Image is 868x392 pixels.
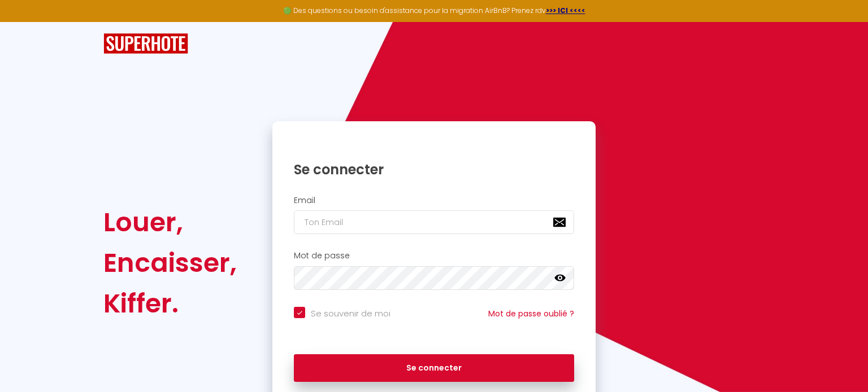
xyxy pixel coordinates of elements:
[103,283,237,324] div: Kiffer.
[294,196,574,205] h2: Email
[294,251,574,261] h2: Mot de passe
[488,308,574,319] a: Mot de passe oublié ?
[103,33,188,54] img: SuperHote logo
[294,354,574,382] button: Se connecter
[103,243,237,283] div: Encaisser,
[294,210,574,234] input: Ton Email
[103,202,237,243] div: Louer,
[546,6,585,15] a: >>> ICI <<<<
[294,161,574,178] h1: Se connecter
